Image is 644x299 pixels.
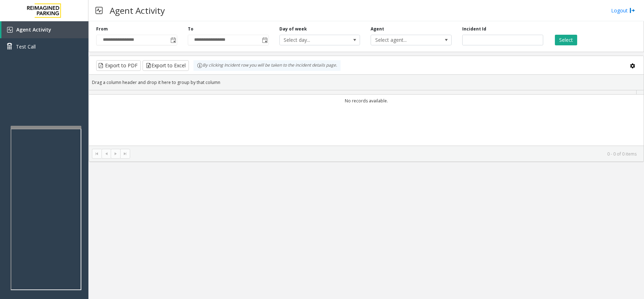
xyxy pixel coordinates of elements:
[89,95,644,107] td: No records available.
[261,35,268,45] span: Toggle popup
[16,26,51,33] span: Agent Activity
[188,26,193,32] label: To
[16,43,36,50] span: Test Call
[89,76,644,89] div: Drag a column header and drop it here to group by that column
[106,2,168,19] h3: Agent Activity
[169,35,177,45] span: Toggle popup
[555,35,577,45] button: Select
[611,7,635,14] a: Logout
[371,35,452,45] span: NO DATA FOUND
[462,26,486,32] label: Incident Id
[280,35,344,45] span: Select day...
[279,26,307,32] label: Day of week
[134,151,637,157] kendo-pager-info: 0 - 0 of 0 items
[89,90,644,146] div: Data table
[96,26,108,32] label: From
[630,7,635,14] img: logout
[96,60,141,71] button: Export to PDF
[371,26,384,32] label: Agent
[371,35,435,45] span: Select agent...
[197,63,203,68] img: infoIcon.svg
[143,60,189,71] button: Export to Excel
[95,2,103,19] img: pageIcon
[7,27,13,33] img: 'icon'
[193,60,341,71] div: By clicking Incident row you will be taken to the incident details page.
[1,21,88,38] a: Agent Activity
